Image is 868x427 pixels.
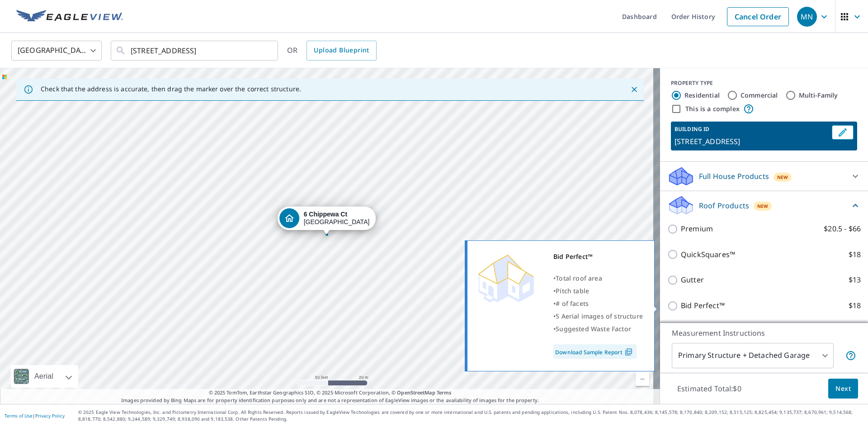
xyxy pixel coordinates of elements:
p: Bid Perfect™ [681,300,725,311]
label: Commercial [741,91,778,100]
div: PROPERTY TYPE [671,79,857,87]
div: Roof ProductsNew [667,195,861,216]
div: MN [797,7,817,27]
div: Dropped pin, building 1, Residential property, 6 Chippewa Ct Holmdel, NJ 07733 [278,206,376,235]
p: $20.5 - $66 [824,223,861,235]
button: Next [828,379,858,399]
span: Total roof area [556,274,602,282]
p: Estimated Total: $0 [670,379,749,399]
img: Premium [474,250,538,305]
a: Terms [437,389,452,396]
button: Close [628,84,640,95]
input: Search by address or latitude-longitude [131,38,259,63]
div: Bid Perfect™ [553,250,643,263]
span: New [757,202,769,210]
span: © 2025 TomTom, Earthstar Geographics SIO, © 2025 Microsoft Corporation, © [209,389,452,397]
span: 5 Aerial images of structure [556,312,643,320]
span: Your report will include the primary structure and a detached garage if one exists. [845,350,856,361]
span: Suggested Waste Factor [556,324,631,333]
p: | [5,413,65,418]
img: Pdf Icon [623,348,635,356]
span: Pitch table [556,286,589,295]
p: [STREET_ADDRESS] [675,136,828,147]
strong: 6 Chippewa Ct [304,211,347,218]
span: Upload Blueprint [314,45,369,56]
p: Full House Products [699,171,769,182]
div: Aerial [11,365,78,388]
p: $13 [849,274,861,286]
div: • [553,297,643,310]
p: Check that the address is accurate, then drag the marker over the correct structure. [41,85,301,93]
div: • [553,272,643,285]
p: $18 [849,249,861,260]
a: Terms of Use [5,413,33,419]
a: Current Level 19, Zoom Out [636,372,649,386]
p: BUILDING ID [675,125,709,133]
p: Gutter [681,274,704,286]
button: Edit building 1 [832,125,854,140]
div: [GEOGRAPHIC_DATA] [304,211,370,226]
div: • [553,310,643,323]
a: Cancel Order [727,7,789,26]
div: • [553,285,643,297]
p: QuickSquares™ [681,249,735,260]
div: Full House ProductsNew [667,165,861,187]
p: Premium [681,223,713,235]
a: OpenStreetMap [397,389,435,396]
a: Upload Blueprint [307,41,376,61]
div: [GEOGRAPHIC_DATA] [11,38,102,63]
span: # of facets [556,299,589,308]
img: EV Logo [16,10,123,23]
p: © 2025 Eagle View Technologies, Inc. and Pictometry International Corp. All Rights Reserved. Repo... [78,409,863,422]
span: New [777,174,788,181]
p: Roof Products [699,200,749,211]
span: Next [835,383,851,394]
div: Primary Structure + Detached Garage [672,343,834,368]
label: This is a complex [685,104,740,113]
p: $18 [849,300,861,311]
div: OR [287,41,377,61]
a: Privacy Policy [35,413,65,419]
div: • [553,323,643,335]
div: Aerial [32,365,56,388]
p: Measurement Instructions [672,328,856,338]
label: Multi-Family [799,91,838,100]
label: Residential [684,91,720,100]
a: Download Sample Report [553,344,637,359]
